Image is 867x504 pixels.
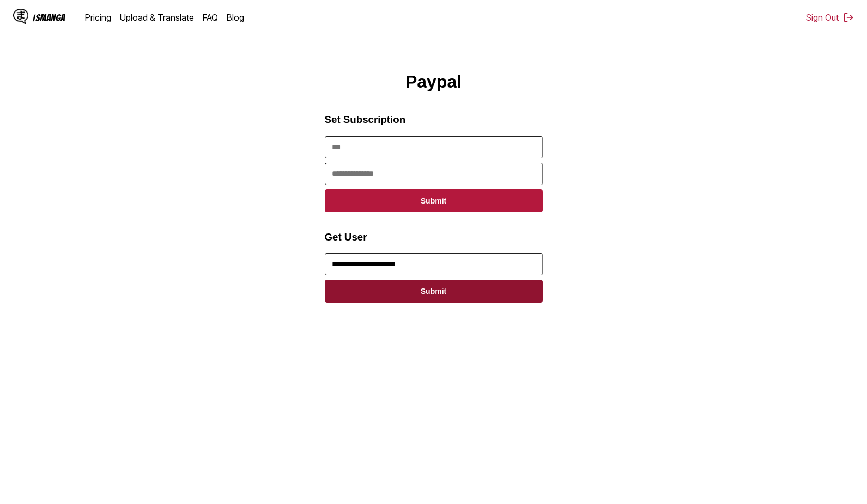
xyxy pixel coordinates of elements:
button: Submit [325,189,543,212]
img: IsManga Logo [13,9,28,24]
button: Submit [325,280,543,303]
div: IsManga [33,13,65,23]
button: Sign Out [806,12,854,23]
img: Sign out [843,12,854,23]
a: IsManga LogoIsManga [13,9,85,26]
a: FAQ [203,12,218,23]
a: Upload & Translate [120,12,194,23]
a: Pricing [85,12,111,23]
h1: Paypal [405,72,462,92]
a: Blog [227,12,244,23]
h3: Set Subscription [325,114,543,126]
h3: Get User [325,231,543,243]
